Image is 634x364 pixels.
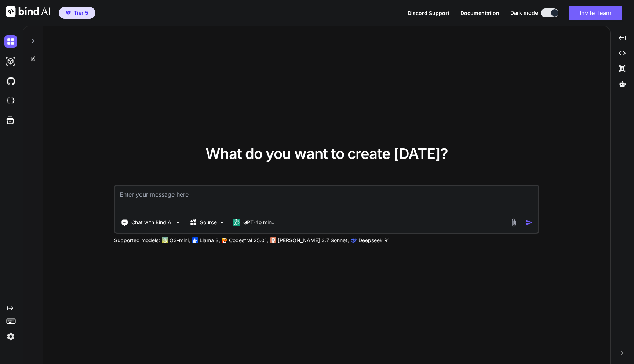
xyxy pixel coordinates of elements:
span: Documentation [460,10,499,16]
p: Source [200,219,217,226]
img: Pick Tools [175,219,181,226]
img: icon [525,219,533,226]
img: Pick Models [219,219,225,226]
p: GPT-4o min.. [243,219,274,226]
img: GPT-4o mini [233,219,240,226]
img: claude [270,237,276,243]
img: Llama2 [192,237,198,243]
p: Deepseek R1 [358,237,390,244]
p: Llama 3, [200,237,220,244]
p: Codestral 25.01, [229,237,268,244]
img: darkAi-studio [4,55,17,68]
img: githubDark [4,75,17,87]
img: cloudideIcon [4,95,17,107]
img: Bind AI [6,6,50,17]
img: darkChat [4,35,17,48]
img: claude [351,237,357,243]
button: premiumTier 5 [59,7,95,19]
img: settings [4,330,17,343]
img: premium [66,11,71,15]
p: Supported models: [114,237,160,244]
button: Invite Team [569,6,622,20]
p: O3-mini, [170,237,190,244]
span: What do you want to create [DATE]? [205,145,448,163]
span: Dark mode [510,9,538,17]
span: Tier 5 [74,9,88,17]
img: attachment [510,218,518,227]
span: Discord Support [408,10,449,16]
p: [PERSON_NAME] 3.7 Sonnet, [278,237,349,244]
button: Documentation [460,9,499,17]
img: Mistral-AI [222,238,227,243]
p: Chat with Bind AI [131,219,173,226]
button: Discord Support [408,9,449,17]
img: GPT-4 [162,237,168,243]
